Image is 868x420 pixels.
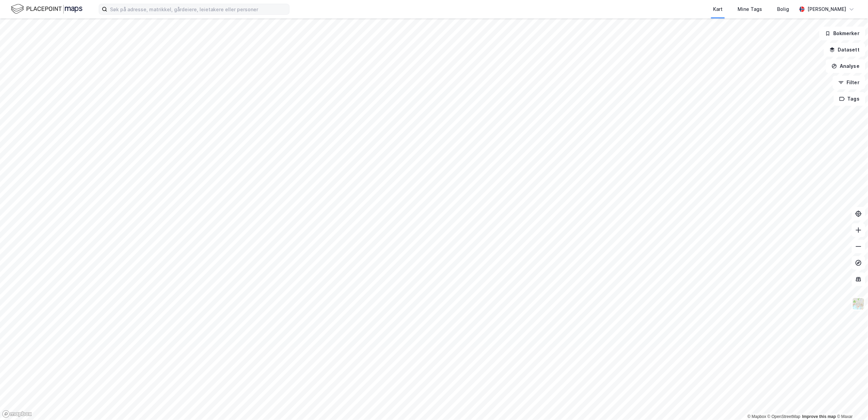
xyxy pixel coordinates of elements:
div: Kontrollprogram for chat [834,387,868,420]
button: Bokmerker [819,27,865,40]
img: logo.f888ab2527a4732fd821a326f86c7f29.svg [11,3,82,15]
button: Datasett [824,43,865,57]
div: Bolig [777,5,789,13]
button: Filter [833,76,865,89]
iframe: Chat Widget [834,387,868,420]
div: Mine Tags [738,5,762,13]
div: Kart [713,5,723,13]
button: Analyse [826,59,865,73]
img: Z [852,297,865,310]
a: Improve this map [802,414,836,419]
div: [PERSON_NAME] [807,5,846,13]
a: Mapbox [747,414,766,419]
button: Tags [834,92,865,106]
a: Mapbox homepage [2,410,32,418]
a: OpenStreetMap [768,414,801,419]
input: Søk på adresse, matrikkel, gårdeiere, leietakere eller personer [107,4,289,14]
